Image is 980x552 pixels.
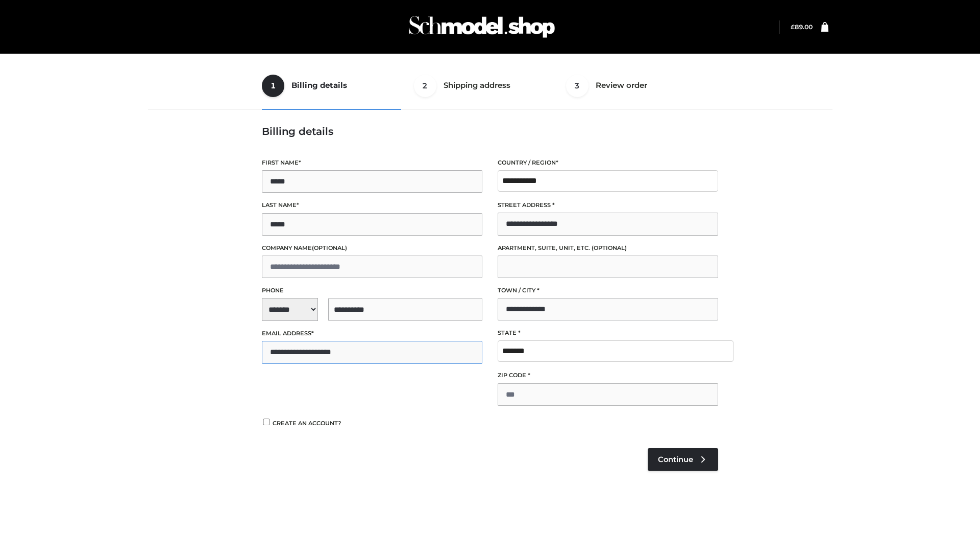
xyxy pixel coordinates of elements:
label: Town / City [498,286,718,295]
label: State [498,328,718,338]
label: Country / Region [498,158,718,168]
label: Last name [262,200,482,210]
label: Street address [498,200,718,210]
label: Phone [262,286,482,295]
img: Schmodel Admin 964 [405,7,558,47]
span: (optional) [592,244,627,251]
span: Continue [658,455,693,464]
bdi: 89.00 [791,23,813,31]
input: Create an account? [262,419,271,425]
label: ZIP Code [498,371,718,380]
label: Company name [262,243,482,253]
label: Apartment, suite, unit, etc. [498,243,718,253]
label: First name [262,158,482,168]
span: (optional) [312,244,347,251]
h3: Billing details [262,125,718,137]
span: Create an account? [273,420,341,427]
a: £89.00 [791,23,813,31]
label: Email address [262,329,482,338]
a: Continue [648,448,718,471]
span: £ [791,23,795,31]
